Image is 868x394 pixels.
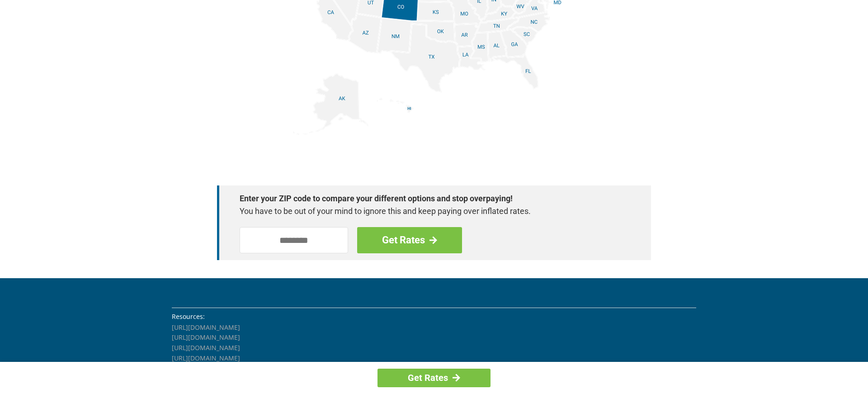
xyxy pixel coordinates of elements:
a: [URL][DOMAIN_NAME] [172,343,240,352]
p: You have to be out of your mind to ignore this and keep paying over inflated rates. [240,205,619,218]
a: Get Rates [377,369,491,387]
a: [URL][DOMAIN_NAME] [172,333,240,342]
strong: Enter your ZIP code to compare your different options and stop overpaying! [240,192,619,205]
a: [URL][DOMAIN_NAME] [172,323,240,332]
a: Get Rates [357,227,462,253]
a: [URL][DOMAIN_NAME] [172,354,240,362]
li: Resources: [172,312,696,322]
